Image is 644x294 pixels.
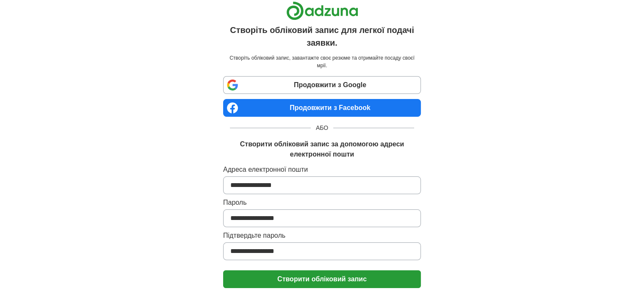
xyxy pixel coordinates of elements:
font: Створити обліковий запис за допомогою адреси електронної пошти [240,140,404,158]
font: Створіть обліковий запис, завантажте своє резюме та отримайте посаду своєї мрії. [229,55,415,69]
font: Продовжити з Google [294,81,366,88]
a: Продовжити з Google [223,76,421,94]
font: Продовжити з Facebook [290,104,370,111]
img: Логотип Адзуни [286,1,358,20]
font: АБО [316,124,328,131]
font: Створити обліковий запис [277,275,367,283]
font: Створіть обліковий запис для легкої подачі заявки. [230,25,414,47]
font: Пароль [223,199,247,206]
button: Створити обліковий запис [223,270,421,288]
font: Адреса електронної пошти [223,166,308,173]
a: Продовжити з Facebook [223,99,421,117]
font: Підтвердьте пароль [223,232,285,239]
